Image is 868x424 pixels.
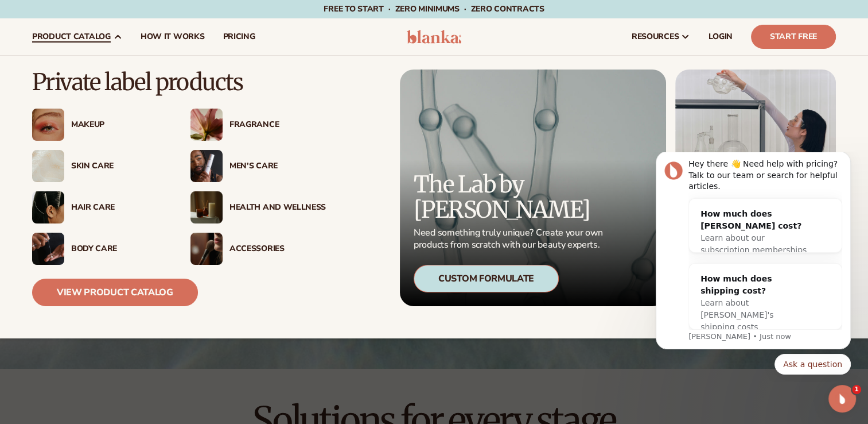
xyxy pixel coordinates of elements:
img: Female with glitter eye makeup. [32,109,64,141]
a: How It Works [131,18,214,55]
span: Learn about our subscription memberships [62,81,168,102]
span: product catalog [32,32,111,41]
div: How much does shipping cost?Learn about [PERSON_NAME]'s shipping costs [50,111,180,190]
iframe: Intercom live chat [828,385,856,413]
a: Female with glitter eye makeup. Makeup [32,109,168,141]
img: Profile image for Lee [26,9,44,28]
p: Need something truly unique? Create your own products from scratch with our beauty experts. [414,227,606,251]
img: Female in lab with equipment. [675,70,836,306]
a: Pink blooming flower. Fragrance [190,109,326,141]
img: Female hair pulled back with clips. [32,191,64,223]
p: Message from Lee, sent Just now [50,179,204,190]
div: Message content [50,6,204,178]
img: Candles and incense on table. [190,191,223,223]
a: product catalog [23,18,131,55]
a: Female hair pulled back with clips. Hair Care [32,191,168,223]
span: 1 [852,385,861,394]
p: Private label products [32,70,326,95]
div: Accessories [229,244,326,254]
a: Female with makeup brush. Accessories [190,233,326,265]
span: How It Works [141,32,205,41]
a: Start Free [751,25,836,49]
iframe: Intercom notifications message [639,152,868,381]
a: Male holding moisturizer bottle. Men’s Care [190,150,326,182]
p: The Lab by [PERSON_NAME] [414,172,606,222]
span: resources [632,32,679,41]
img: Male hand applying moisturizer. [32,233,64,265]
a: Male hand applying moisturizer. Body Care [32,233,168,265]
img: Female with makeup brush. [190,233,223,265]
div: Custom Formulate [414,265,559,292]
img: Cream moisturizer swatch. [32,150,64,182]
button: Quick reply: Ask a question [136,202,212,222]
span: pricing [223,32,255,41]
div: Quick reply options [17,202,212,222]
span: Free to start · ZERO minimums · ZERO contracts [324,3,544,14]
div: How much does shipping cost? [62,121,169,145]
span: LOGIN [709,32,733,41]
a: View Product Catalog [32,279,198,306]
div: Hey there 👋 Need help with pricing? Talk to our team or search for helpful articles. [50,6,204,40]
img: Male holding moisturizer bottle. [190,150,223,182]
div: Health And Wellness [229,203,326,213]
div: Body Care [71,244,168,254]
div: Hair Care [71,203,168,213]
a: LOGIN [699,18,742,55]
a: Cream moisturizer swatch. Skin Care [32,150,168,182]
img: logo [407,30,461,44]
a: resources [622,18,699,55]
img: Pink blooming flower. [190,109,223,141]
a: Candles and incense on table. Health And Wellness [190,191,326,223]
span: Learn about [PERSON_NAME]'s shipping costs [62,146,135,179]
div: Skin Care [71,161,168,171]
a: pricing [213,18,264,55]
a: Microscopic product formula. The Lab by [PERSON_NAME] Need something truly unique? Create your ow... [400,70,666,306]
div: Fragrance [229,120,326,130]
div: How much does [PERSON_NAME] cost?Learn about our subscription memberships [50,47,180,113]
div: How much does [PERSON_NAME] cost? [62,56,169,80]
div: Makeup [71,120,168,130]
div: Men’s Care [229,161,326,171]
